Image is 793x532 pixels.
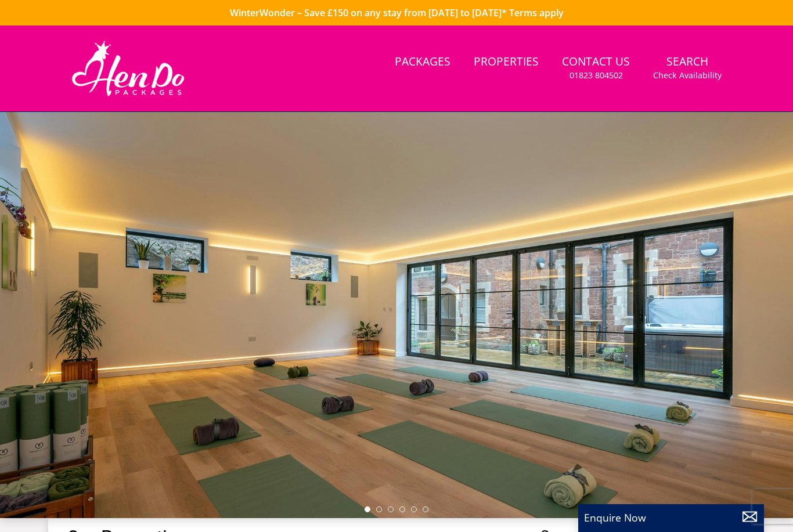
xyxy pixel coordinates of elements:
[469,49,543,75] a: Properties
[390,49,455,75] a: Packages
[648,49,726,87] a: SearchCheck Availability
[584,510,758,525] p: Enquire Now
[67,39,189,97] img: Hen Do Packages
[557,49,635,87] a: Contact Us01823 804502
[569,70,623,81] small: 01823 804502
[653,70,722,81] small: Check Availability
